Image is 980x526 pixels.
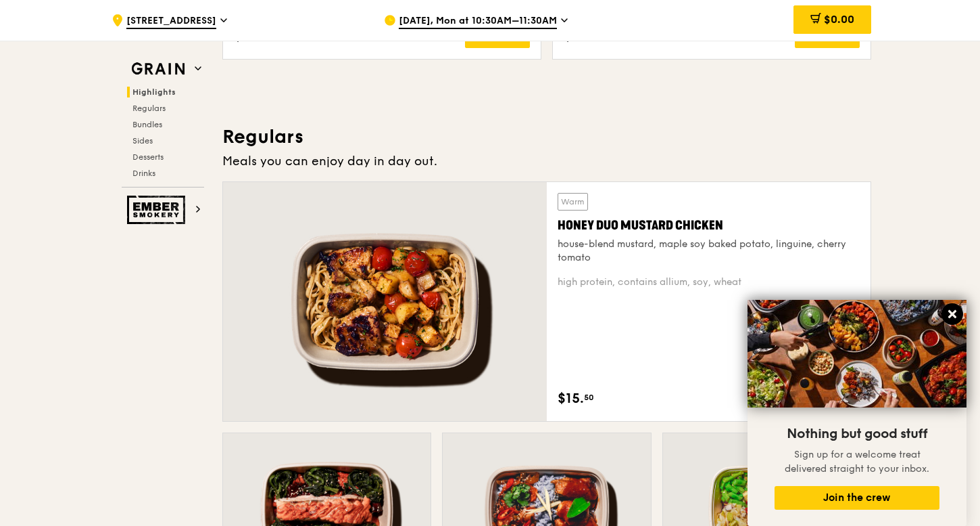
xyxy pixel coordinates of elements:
span: $0.00 [824,13,854,26]
div: high protein, contains allium, soy, wheat [558,276,860,289]
button: Join the crew [775,486,939,510]
div: Honey Duo Mustard Chicken [558,216,860,235]
span: Highlights [132,87,176,97]
span: [DATE], Mon at 10:30AM–11:30AM [399,14,557,29]
span: $15. [558,389,584,409]
span: Regulars [132,104,166,113]
span: 50 [584,392,594,403]
span: Nothing but good stuff [787,426,927,442]
img: Ember Smokery web logo [127,196,189,224]
span: Sign up for a welcome treat delivered straight to your inbox. [785,449,929,475]
span: Sides [132,136,153,146]
span: Desserts [132,152,164,162]
div: Add [795,26,860,48]
div: Meals you can enjoy day in day out. [222,152,871,171]
div: Add [465,26,530,48]
div: house-blend mustard, maple soy baked potato, linguine, cherry tomato [558,238,860,265]
button: Close [941,303,963,325]
img: Grain web logo [127,57,189,81]
img: DSC07876-Edit02-Large.jpeg [748,300,966,408]
span: Drinks [132,169,155,178]
h3: Regulars [222,125,871,149]
div: Warm [558,193,588,211]
span: [STREET_ADDRESS] [126,14,216,29]
span: Bundles [132,120,162,129]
